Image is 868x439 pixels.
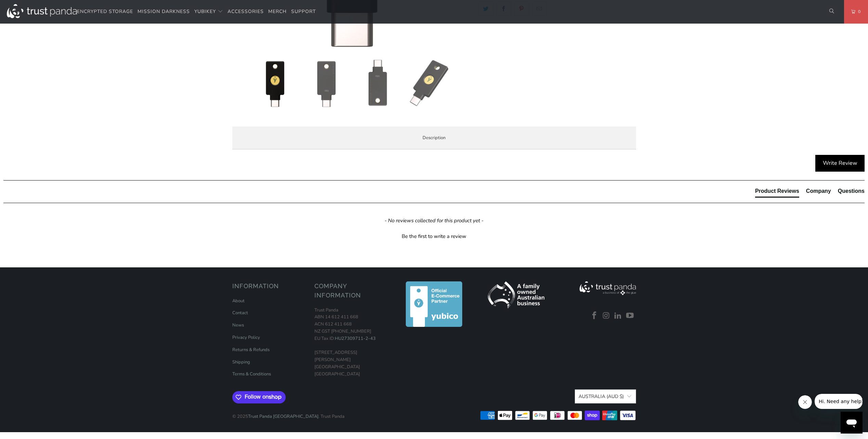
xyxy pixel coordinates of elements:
a: Returns & Refunds [232,347,270,353]
span: Encrypted Storage [77,8,133,15]
a: Trust Panda Australia on Instagram [601,311,611,320]
div: Be the first to write a review [402,233,466,240]
a: Terms & Conditions [232,371,271,377]
div: Reviews Tabs [755,187,865,201]
button: Australia (AUD $) [575,389,636,403]
img: Security Key C (NFC) by Yubico - Trust Panda [354,59,402,107]
img: Trust Panda Australia [7,4,77,18]
div: Company [806,187,831,195]
a: Trust Panda Australia on Facebook [590,311,600,320]
div: Write Review [815,155,865,172]
div: Be the first to write a review [3,231,865,240]
iframe: Reviews Widget [479,28,636,51]
span: 0 [855,8,861,15]
span: YubiKey [194,8,216,15]
span: Hi. Need any help? [4,5,49,10]
a: Privacy Policy [232,334,260,341]
a: Mission Darkness [138,4,190,20]
span: Accessories [228,8,264,15]
span: Mission Darkness [138,8,190,15]
a: Support [291,4,316,20]
summary: YubiKey [194,4,223,20]
img: Security Key C (NFC) by Yubico - Trust Panda [405,59,453,107]
iframe: Button to launch messaging window [841,412,863,434]
img: Security Key C (NFC) by Yubico - Trust Panda [251,59,299,107]
div: Questions [838,187,865,195]
span: Support [291,8,316,15]
iframe: Close message [798,395,812,409]
p: Trust Panda ABN 14 612 411 668 ACN 612 411 668 NZ GST [PHONE_NUMBER] EU Tax ID: [STREET_ADDRESS][... [314,307,390,378]
iframe: Message from company [815,394,863,409]
a: News [232,322,244,328]
a: Contact [232,310,248,316]
a: Accessories [228,4,264,20]
a: Trust Panda Australia on LinkedIn [613,311,623,320]
a: Merch [268,4,287,20]
a: Trust Panda Australia on YouTube [625,311,635,320]
a: Encrypted Storage [77,4,133,20]
label: Description [232,127,636,149]
a: Shipping [232,359,250,365]
em: - No reviews collected for this product yet - [385,217,483,224]
span: Merch [268,8,287,15]
p: © 2025 . Trust Panda [232,406,345,420]
nav: Translation missing: en.navigation.header.main_nav [77,4,316,20]
div: Product Reviews [755,187,799,195]
a: HU27309711-2-43 [335,335,376,342]
a: Trust Panda [GEOGRAPHIC_DATA] [248,413,319,420]
img: Security Key C (NFC) by Yubico - Trust Panda [302,59,350,107]
a: About [232,298,245,304]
